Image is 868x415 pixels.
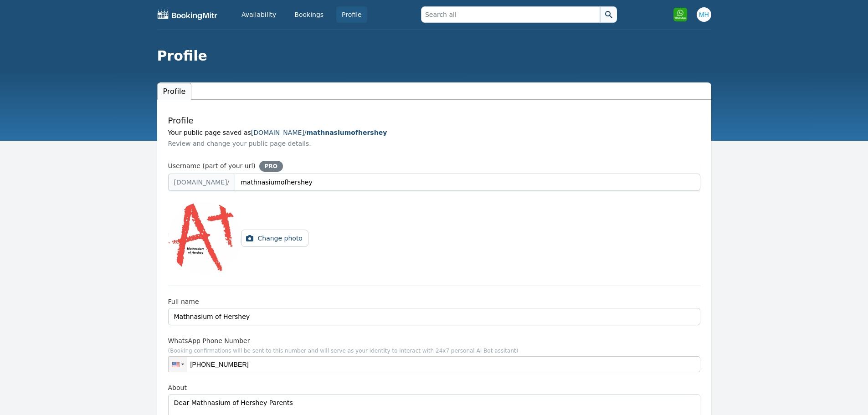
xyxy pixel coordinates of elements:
[289,6,329,23] a: Bookings
[168,347,700,354] span: (Booking confirmations will be sent to this number and will serve as your identity to interact wi...
[168,128,700,137] p: Your public page saved as
[168,356,700,372] input: 1 (702) 123-4567
[168,202,241,275] img: Z
[168,174,235,191] span: [DOMAIN_NAME] /
[168,308,700,325] input: Your name (required)
[307,129,387,136] span: mathnasiumofhershey
[336,6,367,23] a: Profile
[236,6,282,23] a: Availability
[157,9,218,20] img: BookingMitr
[251,129,387,136] a: [DOMAIN_NAME]/mathnasiumofhershey
[157,83,192,100] li: Profile
[168,161,700,172] label: Username (part of your url)
[168,139,700,148] p: Review and change your public page details.
[168,297,700,306] label: Full name
[169,357,186,372] div: United States: + 1
[421,6,600,23] input: Search all
[265,163,277,170] span: PRO
[157,48,704,64] h1: Profile
[168,337,250,344] span: WhatsApp Phone Number
[168,115,700,126] h2: Profile
[673,7,688,22] img: Click to open WhatsApp
[168,383,700,392] label: About
[241,230,308,247] button: Change photo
